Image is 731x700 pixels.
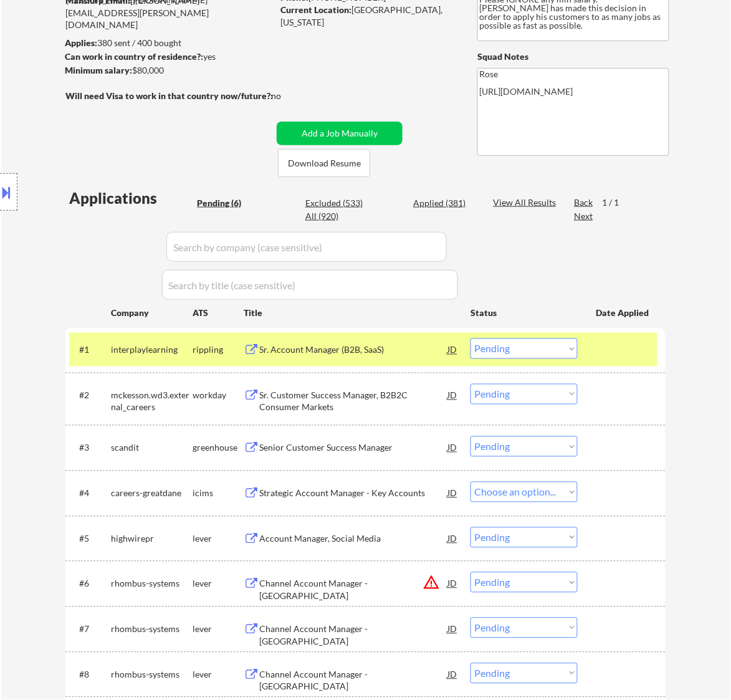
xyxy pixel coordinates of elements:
[446,482,459,504] div: JD
[111,307,193,319] div: Company
[111,578,193,590] div: rhombus-systems
[413,197,475,209] div: Applied (381)
[259,533,447,545] div: Account Manager, Social Media
[111,390,193,414] div: mckesson.wd3.external_careers
[79,390,101,402] div: #2
[79,669,101,681] div: #8
[193,623,244,636] div: lever
[446,338,459,361] div: JD
[244,307,459,319] div: Title
[65,65,132,75] strong: Minimum salary:
[111,623,193,636] div: rhombus-systems
[259,623,447,648] div: Channel Account Manager - [GEOGRAPHIC_DATA]
[193,487,244,500] div: icims
[271,90,307,102] div: no
[79,578,101,590] div: #6
[193,390,244,402] div: workday
[259,578,447,602] div: Channel Account Manager - [GEOGRAPHIC_DATA]
[166,232,447,262] input: Search by company (case sensitive)
[446,527,459,550] div: JD
[446,572,459,595] div: JD
[111,533,193,545] div: highwirepr
[280,4,351,15] strong: Current Location:
[305,210,368,223] div: All (920)
[65,37,272,49] div: 380 sent / 400 bought
[193,344,244,357] div: rippling
[259,669,447,693] div: Channel Account Manager - [GEOGRAPHIC_DATA]
[280,4,457,28] div: [GEOGRAPHIC_DATA], [US_STATE]
[111,442,193,454] div: scandit
[79,533,101,545] div: #5
[197,197,259,209] div: Pending (6)
[446,663,459,686] div: JD
[79,344,101,357] div: #1
[65,37,97,48] strong: Applies:
[65,64,272,77] div: $80,000
[423,574,440,592] button: warning_amber
[193,578,244,590] div: lever
[111,487,193,500] div: careers-greatdane
[193,442,244,454] div: greenhouse
[596,307,651,319] div: Date Applied
[111,669,193,681] div: rhombus-systems
[79,487,101,500] div: #4
[446,436,459,459] div: JD
[574,196,594,209] div: Back
[79,623,101,636] div: #7
[493,196,560,209] div: View All Results
[574,210,594,223] div: Next
[65,50,269,63] div: yes
[79,442,101,454] div: #3
[193,307,244,319] div: ATS
[193,533,244,545] div: lever
[259,487,447,500] div: Strategic Account Manager - Key Accounts
[259,442,447,454] div: Senior Customer Success Manager
[446,618,459,640] div: JD
[162,270,458,300] input: Search by title (case sensitive)
[477,50,669,63] div: Squad Notes
[471,301,578,324] div: Status
[111,344,193,357] div: interplaylearning
[305,197,368,209] div: Excluded (533)
[277,122,403,145] button: Add a Job Manually
[278,149,370,177] button: Download Resume
[446,384,459,406] div: JD
[193,669,244,681] div: lever
[259,390,447,414] div: Sr. Customer Success Manager, B2B2C Consumer Markets
[602,196,631,209] div: 1 / 1
[65,51,203,62] strong: Can work in country of residence?:
[259,344,447,357] div: Sr. Account Manager (B2B, SaaS)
